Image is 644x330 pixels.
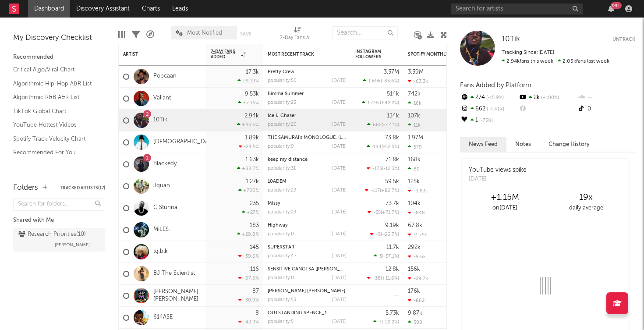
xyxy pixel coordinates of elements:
[132,22,140,47] div: Filters
[242,209,259,215] div: +27 %
[332,254,347,259] div: [DATE]
[387,91,399,97] div: 514k
[332,144,347,149] div: [DATE]
[374,253,399,259] div: ( )
[268,157,347,162] div: keep my distance
[332,166,347,171] div: [DATE]
[540,96,559,100] span: +100 %
[408,144,422,150] div: 579
[240,32,251,36] button: Save
[382,210,398,215] span: +71.7 %
[611,2,622,9] div: 99 +
[382,232,398,237] span: -66.7 %
[246,179,259,185] div: 1.27k
[255,310,259,316] div: 8
[408,288,420,294] div: 176k
[268,188,297,193] div: popularity: 29
[153,314,173,321] a: 614ASE
[469,175,527,184] div: [DATE]
[502,50,554,55] span: Tracking Since: [DATE]
[13,52,105,63] div: Recommended
[382,276,398,281] span: +11.6 %
[408,298,425,303] div: -862
[355,49,386,60] div: Instagram Followers
[280,22,315,47] div: 7-Day Fans Added (7-Day Fans Added)
[386,157,399,163] div: 71.8k
[408,100,421,106] div: 16k
[365,188,399,193] div: ( )
[268,254,297,259] div: popularity: 47
[268,114,296,118] a: Ice & Chaser
[381,188,398,193] span: +82.7 %
[246,69,259,75] div: 17.3k
[268,223,288,228] a: Highway
[244,113,259,119] div: 2.94k
[373,319,399,325] div: ( )
[13,228,105,252] a: Research Priorities(10)[PERSON_NAME]
[268,298,296,302] div: popularity: 53
[153,117,167,124] a: 10Tik
[383,320,398,325] span: -22.2 %
[268,144,294,149] div: popularity: 9
[268,70,294,75] a: Pretty Crew
[13,183,38,193] div: Folders
[268,267,356,272] a: SENSITIVE GANGTSA ([PERSON_NAME])
[408,52,474,57] div: Spotify Monthly Listeners
[268,319,294,324] div: popularity: 5
[268,166,296,171] div: popularity: 31
[238,188,259,193] div: +780 %
[268,210,297,215] div: popularity: 29
[368,209,399,215] div: ( )
[363,78,399,84] div: ( )
[268,289,345,294] a: [PERSON_NAME] [PERSON_NAME]
[332,26,398,39] input: Search...
[13,120,96,130] a: YouTube Hottest Videos
[268,52,333,57] div: Most Recent Track
[408,223,422,228] div: 67.8k
[268,289,347,294] div: Evelyn Evelyn
[153,204,177,212] a: C Stunna
[408,179,420,185] div: 125k
[460,115,518,126] div: 1
[13,33,105,43] div: My Discovery Checklist
[383,254,398,259] span: -57.1 %
[280,33,315,43] div: 7-Day Fans Added (7-Day Fans Added)
[118,22,125,47] div: Edit Columns
[376,232,381,237] span: -5
[268,135,347,140] div: THE SAMURAI's MONOLOGUE. (LIVE)
[13,79,96,89] a: Algorithmic Hip-Hop A&R List
[268,78,297,83] div: popularity: 50
[372,167,382,171] span: -173
[362,100,399,106] div: ( )
[408,254,426,259] div: -9.6k
[332,319,347,324] div: [DATE]
[153,138,219,146] a: [DEMOGRAPHIC_DATA].
[245,91,259,97] div: 9.53k
[13,215,105,226] div: Shared with Me
[408,135,423,141] div: 1.97M
[383,145,398,149] span: -52.5 %
[367,166,399,171] div: ( )
[13,148,96,157] a: Recommended For You
[373,123,382,128] span: 662
[408,319,422,325] div: 308
[408,266,420,272] div: 156k
[379,320,382,325] span: 7
[408,113,420,119] div: 107k
[250,201,259,206] div: 235
[386,266,399,272] div: 12.8k
[332,100,347,105] div: [DATE]
[408,166,420,172] div: 80
[385,179,399,185] div: 59.5k
[540,137,598,152] button: Change History
[55,240,90,250] span: [PERSON_NAME]
[408,210,425,216] div: -848
[502,35,520,44] a: 10Tik
[268,201,280,206] a: Missy
[268,179,347,184] div: 10ADEM
[268,92,347,96] div: Bimma Summer
[18,229,86,240] div: Research Priorities ( 10 )
[381,101,398,106] span: +42.2 %
[237,78,259,84] div: +9.19 %
[252,288,259,294] div: 87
